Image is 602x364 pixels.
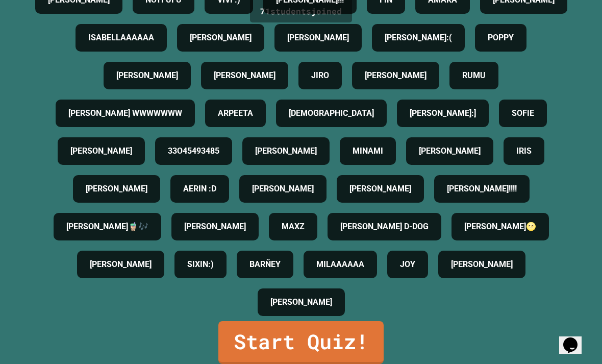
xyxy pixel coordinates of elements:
h4: JOY [400,258,415,271]
h4: [PERSON_NAME] [116,69,178,82]
h4: [PERSON_NAME] [86,183,147,195]
h4: JIRO [311,69,329,82]
h4: 33O45493485 [168,145,219,157]
h4: BARÑEY [249,258,281,271]
h4: [PERSON_NAME] [419,145,481,157]
h4: [PERSON_NAME] D-DOG [340,221,429,233]
h4: [PERSON_NAME] [214,69,275,82]
h4: POPPY [488,32,514,44]
h4: [PERSON_NAME]:( [385,32,452,44]
h4: MILAAAAAA [316,258,364,271]
h4: [PERSON_NAME] [252,183,314,195]
h4: [PERSON_NAME]:] [410,107,476,119]
h4: [PERSON_NAME] [287,32,349,44]
h4: [PERSON_NAME]🧋🎶 [66,221,148,233]
h4: [PERSON_NAME] [255,145,317,157]
h4: MAXZ [282,221,305,233]
h4: SOFIE [512,107,534,119]
h4: [PERSON_NAME] [365,69,427,82]
h4: [PERSON_NAME]!!!! [447,183,517,195]
h4: [PERSON_NAME] [190,32,252,44]
h4: IRIS [516,145,532,157]
h4: [DEMOGRAPHIC_DATA] [289,107,374,119]
h4: MINAMI [353,145,383,157]
h4: [PERSON_NAME] [90,258,152,271]
h4: [PERSON_NAME]🌝 [464,221,536,233]
h4: ARPEETA [218,107,253,119]
h4: [PERSON_NAME] [184,221,246,233]
iframe: chat widget [559,323,592,354]
h4: RUMU [462,69,486,82]
a: Start Quiz! [218,321,384,364]
h4: AERIN :D [183,183,216,195]
h4: [PERSON_NAME] [349,183,411,195]
h4: SIXIN:) [187,258,214,271]
h4: [PERSON_NAME] WWWWWWW [68,107,182,119]
h4: ISABELLAAAAAA [88,32,154,44]
h4: [PERSON_NAME] [451,258,513,271]
h4: [PERSON_NAME] [270,296,332,308]
h4: [PERSON_NAME] [70,145,132,157]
